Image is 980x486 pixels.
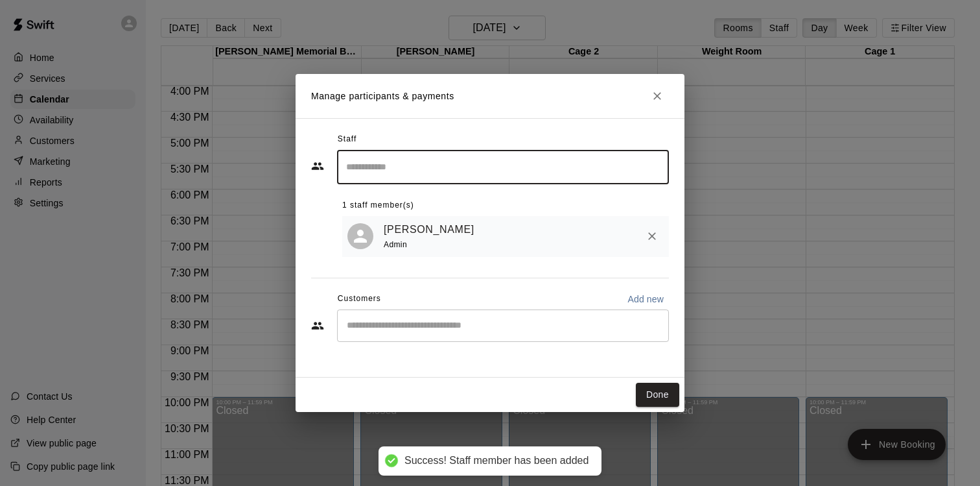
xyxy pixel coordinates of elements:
[337,150,669,184] div: Search staff
[311,319,324,332] svg: Customers
[627,293,664,306] p: Add new
[636,383,679,407] button: Done
[311,160,324,173] svg: Staff
[338,289,381,310] span: Customers
[646,84,669,108] button: Close
[404,454,589,468] div: Success! Staff member has been added
[384,221,474,238] a: [PERSON_NAME]
[622,289,669,310] button: Add new
[342,195,414,216] span: 1 staff member(s)
[311,90,454,103] p: Manage participants & payments
[384,240,407,249] span: Admin
[640,225,664,248] button: Remove
[347,223,373,249] div: Matt Hansen
[337,310,669,342] div: Start typing to search customers...
[338,129,356,150] span: Staff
